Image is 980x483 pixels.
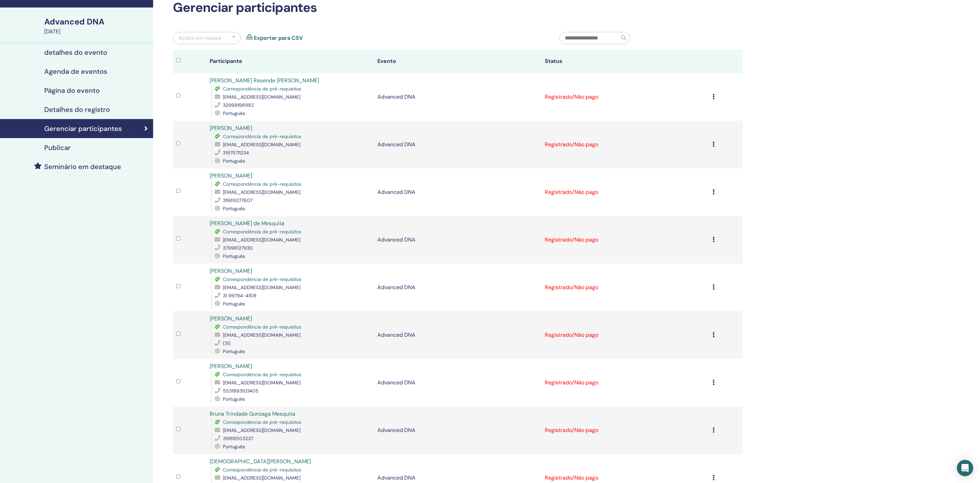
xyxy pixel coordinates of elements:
[44,16,149,28] div: Advanced DNA
[223,348,245,354] span: Português
[44,105,110,114] h4: Detalhes do registro
[223,245,253,251] span: 37998127930
[223,419,301,425] span: Correspondência de pré-requisitos
[374,73,541,121] td: Advanced DNA
[223,396,245,402] span: Português
[178,34,221,42] div: Ações em massa
[374,168,541,216] td: Advanced DNA
[223,276,301,282] span: Correspondência de pré-requisitos
[223,110,245,116] span: Português
[223,102,254,108] span: 32999198982
[223,427,300,433] span: [EMAIL_ADDRESS][DOMAIN_NAME]
[210,410,295,417] a: Bruna Trindade Gonzaga Mesquita
[223,293,257,299] span: 31 99794-4108
[223,371,301,378] span: Correspondência de pré-requisitos
[210,77,319,84] a: [PERSON_NAME] Resende [PERSON_NAME]
[374,311,541,359] td: Advanced DNA
[210,267,252,274] a: [PERSON_NAME]
[210,220,284,227] a: [PERSON_NAME] de Mesquita
[223,444,245,450] span: Português
[223,340,230,346] span: (31)
[223,467,301,473] span: Correspondência de pré-requisitos
[44,144,71,152] h4: Publicar
[374,406,541,454] td: Advanced DNA
[223,332,300,338] span: [EMAIL_ADDRESS][DOMAIN_NAME]
[223,435,253,442] span: 31988503237
[223,324,301,330] span: Correspondência de pré-requisitos
[223,141,300,148] span: [EMAIL_ADDRESS][DOMAIN_NAME]
[541,50,709,73] th: Status
[223,94,300,100] span: [EMAIL_ADDRESS][DOMAIN_NAME]
[374,359,541,406] td: Advanced DNA
[223,197,252,203] span: 31989277607
[44,86,100,95] h4: Página do evento
[223,181,301,187] span: Correspondência de pré-requisitos
[957,460,973,476] div: Open Intercom Messenger
[374,121,541,168] td: Advanced DNA
[223,133,301,139] span: Correspondência de pré-requisitos
[374,50,541,73] th: Evento
[210,315,252,322] a: [PERSON_NAME]
[223,229,301,235] span: Correspondência de pré-requisitos
[254,34,303,42] a: Exportar para CSV
[223,205,245,212] span: Português
[44,67,107,76] h4: Agenda de eventos
[223,388,259,394] span: 5531993921405
[210,363,252,370] a: [PERSON_NAME]
[206,50,374,73] th: Participante
[44,28,149,36] div: [DATE]
[44,48,107,56] h4: detalhes do evento
[223,237,300,243] span: [EMAIL_ADDRESS][DOMAIN_NAME]
[223,253,245,259] span: Português
[210,172,252,179] a: [PERSON_NAME]
[44,163,121,171] h4: Seminário em destaque
[223,86,301,92] span: Correspondência de pré-requisitos
[223,475,300,481] span: [EMAIL_ADDRESS][DOMAIN_NAME]
[223,301,245,307] span: Português
[223,284,300,290] span: [EMAIL_ADDRESS][DOMAIN_NAME]
[223,158,245,164] span: Português
[210,458,311,465] a: [DEMOGRAPHIC_DATA][PERSON_NAME]
[210,124,252,132] a: [PERSON_NAME]
[374,264,541,311] td: Advanced DNA
[44,124,122,133] h4: Gerenciar participantes
[223,150,249,156] span: 31975711234
[374,216,541,264] td: Advanced DNA
[223,189,300,195] span: [EMAIL_ADDRESS][DOMAIN_NAME]
[40,16,153,36] a: Advanced DNA[DATE]
[223,380,300,386] span: [EMAIL_ADDRESS][DOMAIN_NAME]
